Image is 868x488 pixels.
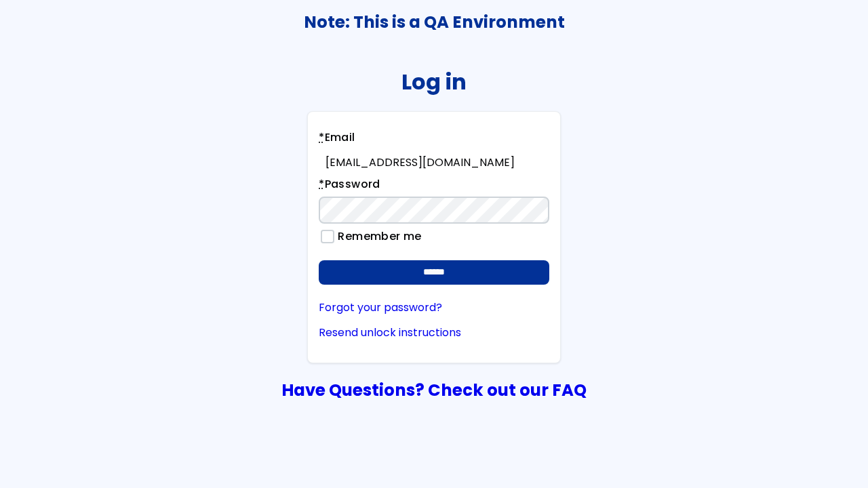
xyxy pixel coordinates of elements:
[319,327,549,339] a: Resend unlock instructions
[1,13,867,32] h3: Note: This is a QA Environment
[281,378,587,402] a: Have Questions? Check out our FAQ
[325,157,549,169] div: [EMAIL_ADDRESS][DOMAIN_NAME]
[332,230,422,243] label: Remember me
[319,302,549,314] a: Forgot your password?
[401,69,467,94] h2: Log in
[319,176,324,192] abbr: required
[319,176,380,197] label: Password
[319,129,324,145] abbr: required
[319,129,355,150] label: Email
